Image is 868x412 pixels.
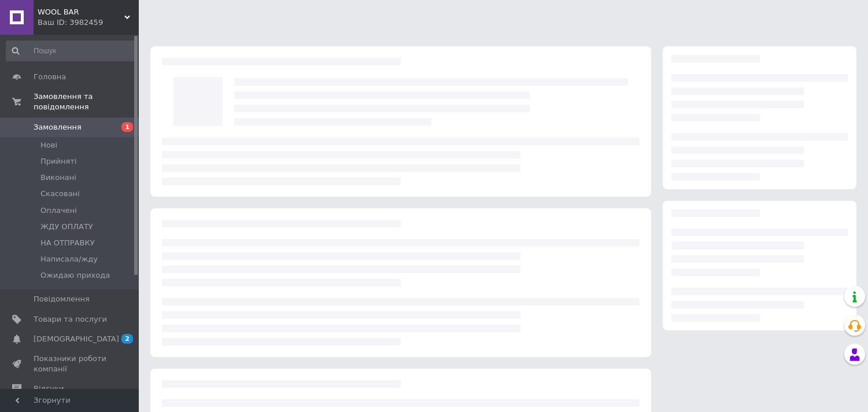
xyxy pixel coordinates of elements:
span: [DEMOGRAPHIC_DATA] [34,334,119,344]
span: Замовлення [34,122,82,133]
span: Замовлення та повідомлення [34,91,139,112]
span: Прийняті [40,156,76,167]
span: Головна [34,72,66,82]
span: Виконані [40,172,76,183]
span: Оплачені [40,205,77,216]
span: Відгуки [34,384,64,394]
span: Скасовані [40,189,80,199]
span: 1 [121,122,133,132]
div: Ваш ID: 3982459 [38,17,139,28]
span: Товари та послуги [34,314,107,325]
span: Нові [40,140,57,150]
input: Пошук [6,41,136,61]
span: НА ОТПРАВКУ [40,238,95,248]
span: Ожидаю прихода [40,270,110,281]
span: ЖДУ ОПЛАТУ [40,222,93,232]
span: Написала/жду [40,254,98,264]
span: WOOL BAR [38,7,124,17]
span: Показники роботи компанії [34,354,107,374]
span: 2 [121,334,133,344]
span: Повідомлення [34,294,90,304]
